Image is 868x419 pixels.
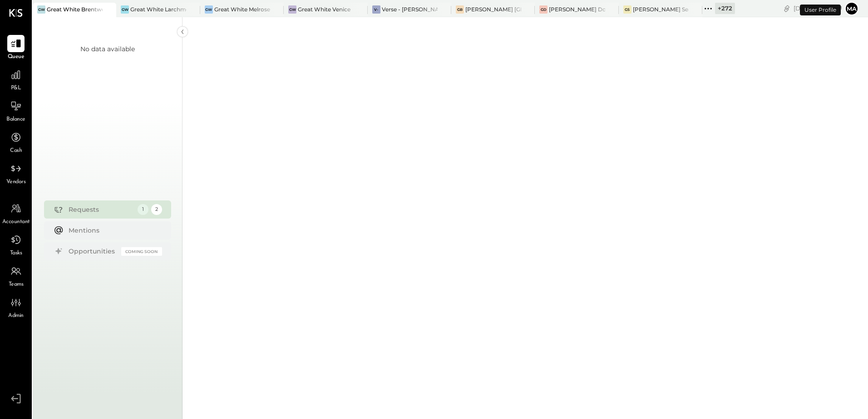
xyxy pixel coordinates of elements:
a: Tasks [0,231,31,258]
span: Teams [9,281,24,289]
div: 2 [151,204,162,215]
span: Queue [8,53,25,61]
a: Vendors [0,160,31,186]
a: Queue [0,35,31,61]
span: Balance [6,116,25,124]
div: GB [456,5,464,14]
span: Accountant [2,218,30,226]
a: Balance [0,97,31,124]
div: V- [372,5,380,14]
div: User Profile [800,5,841,15]
div: 1 [138,204,148,215]
span: Cash [10,147,22,155]
div: Coming Soon [121,247,162,256]
a: Accountant [0,200,31,226]
span: Tasks [10,249,22,258]
span: Admin [8,312,24,320]
div: copy link [782,4,791,13]
div: Verse - [PERSON_NAME] Lankershim LLC [382,5,438,13]
div: GS [623,5,631,14]
div: GW [288,5,296,14]
div: GW [205,5,213,14]
span: Vendors [6,178,26,186]
div: Great White Brentwood [47,5,103,13]
div: Great White Melrose [214,5,270,13]
div: Great White Larchmont [130,5,186,13]
div: GD [539,5,547,14]
div: Great White Venice [298,5,350,13]
div: + 272 [715,3,735,14]
div: [PERSON_NAME] Downtown [549,5,605,13]
div: GW [121,5,129,14]
div: Requests [69,205,133,214]
a: Admin [0,294,31,320]
div: GW [37,5,45,14]
span: P&L [11,84,21,93]
div: Opportunities [69,247,117,256]
button: Ma [844,1,859,16]
a: P&L [0,66,31,93]
div: [PERSON_NAME] Seaport [633,5,689,13]
div: No data available [80,44,135,54]
div: [DATE] [794,4,842,13]
a: Teams [0,263,31,289]
div: [PERSON_NAME] [GEOGRAPHIC_DATA] [465,5,521,13]
a: Cash [0,129,31,155]
div: Mentions [69,226,158,235]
